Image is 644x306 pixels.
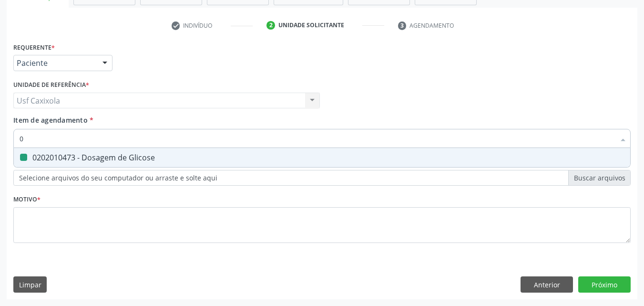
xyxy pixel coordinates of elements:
label: Requerente [13,40,55,55]
div: 0202010473 - Dosagem de Glicose [20,154,624,161]
input: Buscar por procedimentos [20,129,615,148]
div: Unidade solicitante [278,21,344,30]
div: 2 [266,21,275,30]
span: Paciente [17,58,93,68]
label: Motivo [13,192,41,207]
button: Próximo [578,276,631,293]
button: Anterior [521,276,573,293]
label: Unidade de referência [13,78,89,93]
span: Item de agendamento [13,116,88,125]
